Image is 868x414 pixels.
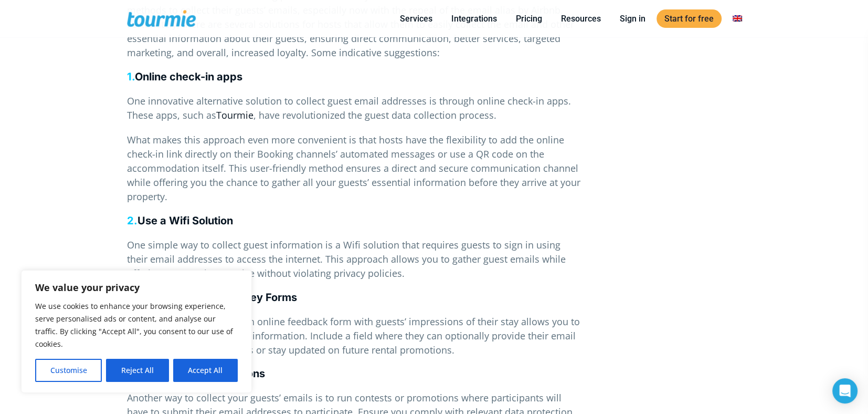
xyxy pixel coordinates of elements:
[127,70,135,83] span: 1.
[216,109,253,121] a: Tourmie
[127,214,137,227] span: 2.
[612,12,653,25] a: Sign in
[127,291,582,304] h5: Online Feedback/Survey Forms
[35,300,238,350] p: We use cookies to enhance your browsing experience, serve personalised ads or content, and analys...
[127,94,582,122] p: One innovative alternative solution to collect guest email addresses is through online check-in a...
[106,359,168,382] button: Reject All
[553,12,609,25] a: Resources
[127,315,582,357] p: After check-out, filling out an online feedback form with guests’ impressions of their stay allow...
[392,12,440,25] a: Services
[127,214,582,227] h5: Use a Wifi Solution
[508,12,550,25] a: Pricing
[35,281,238,294] p: We value your privacy
[657,9,722,28] a: Start for free
[127,133,582,204] p: What makes this approach even more convenient is that hosts have the flexibility to add the onlin...
[832,378,858,403] div: Open Intercom Messenger
[127,70,582,84] h5: Online check-in apps
[443,12,505,25] a: Integrations
[173,359,238,382] button: Accept All
[35,359,102,382] button: Customise
[127,238,582,281] p: One simple way to collect guest information is a Wifi solution that requires guests to sign in us...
